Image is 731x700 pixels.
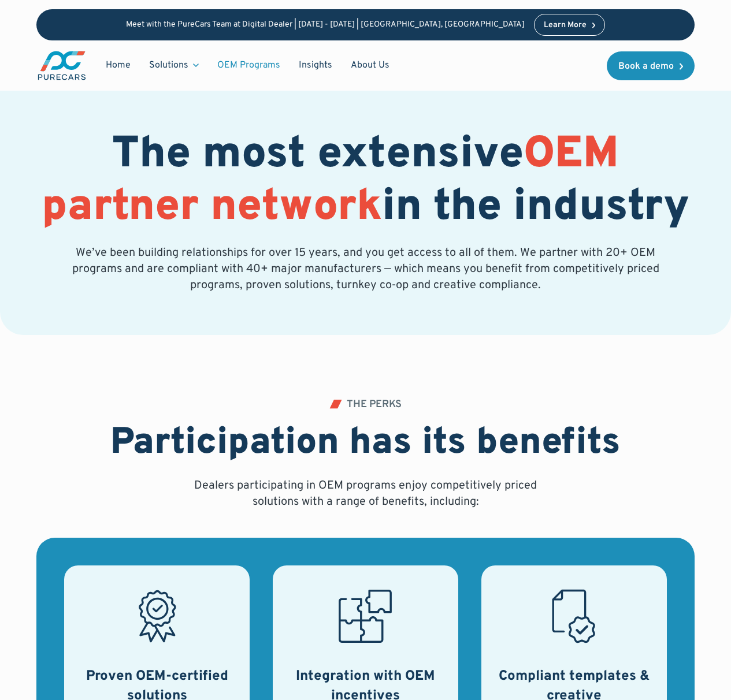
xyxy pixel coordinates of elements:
p: Meet with the PureCars Team at Digital Dealer | [DATE] - [DATE] | [GEOGRAPHIC_DATA], [GEOGRAPHIC_... [126,20,525,30]
a: main [36,50,87,81]
div: Learn More [544,21,587,29]
div: THE PERKS [347,400,402,410]
p: We’ve been building relationships for over 15 years, and you get access to all of them. We partne... [70,245,662,293]
h2: Participation has its benefits [110,422,621,466]
a: OEM Programs [208,54,290,76]
h1: The most extensive in the industry [36,129,695,234]
a: Insights [290,54,342,76]
div: Solutions [149,59,188,72]
a: Learn More [534,14,606,36]
a: Book a demo [607,51,695,80]
div: Book a demo [618,62,674,71]
p: Dealers participating in OEM programs enjoy competitively priced solutions with a range of benefi... [190,478,541,510]
a: Home [97,54,140,76]
div: Solutions [140,54,208,76]
span: OEM partner network [42,128,619,236]
img: purecars logo [36,50,87,81]
a: About Us [342,54,399,76]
